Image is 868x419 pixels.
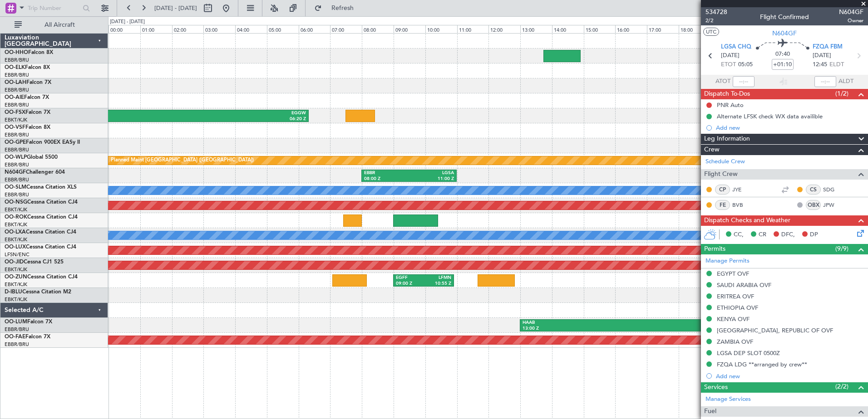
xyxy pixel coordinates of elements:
[829,60,844,69] span: ELDT
[5,221,27,228] a: EBKT/KJK
[717,338,753,346] div: ZAMBIA OVF
[330,25,362,33] div: 07:00
[704,169,738,180] span: Flight Crew
[5,155,27,160] span: OO-WLP
[5,289,71,295] a: D-IBLUCessna Citation M2
[5,155,58,160] a: OO-WLPGlobal 5500
[5,214,78,220] a: OO-ROKCessna Citation CJ4
[5,176,29,183] a: EBBR/BRU
[552,25,584,33] div: 14:00
[189,110,306,117] div: EGGW
[705,157,745,166] a: Schedule Crew
[5,191,29,198] a: EBBR/BRU
[5,65,25,70] span: OO-ELK
[409,170,454,176] div: LGSA
[732,201,753,209] a: BVB
[5,140,80,145] a: OO-GPEFalcon 900EX EASy II
[717,326,833,334] div: [GEOGRAPHIC_DATA], REPUBLIC OF OVF
[704,244,725,254] span: Permits
[396,275,424,281] div: EGFF
[704,89,750,99] span: Dispatch To-Dos
[267,25,299,33] div: 05:00
[806,200,821,210] div: OBX
[5,132,29,138] a: EBBR/BRU
[5,229,76,235] a: OO-LXACessna Citation CJ4
[5,274,78,280] a: OO-ZUNCessna Citation CJ4
[425,25,457,33] div: 10:00
[5,146,29,153] a: EBBR/BRU
[5,95,24,100] span: OO-AIE
[823,201,843,209] a: JPW
[5,65,50,70] a: OO-ELKFalcon 8X
[24,22,96,28] span: All Aircraft
[5,319,27,325] span: OO-LUM
[705,395,751,404] a: Manage Services
[806,185,821,195] div: CS
[5,170,65,175] a: N604GFChallenger 604
[5,244,76,250] a: OO-LUXCessna Citation CJ4
[5,161,29,168] a: EBBR/BRU
[716,372,863,380] div: Add new
[5,326,29,333] a: EBBR/BRU
[523,320,641,326] div: HAAB
[717,315,750,323] div: KENYA OVF
[5,200,78,205] a: OO-NSGCessna Citation CJ4
[424,281,451,287] div: 10:55 Z
[5,200,27,205] span: OO-NSG
[704,215,790,226] span: Dispatch Checks and Weather
[641,326,760,332] div: 20:40 Z
[5,266,27,273] a: EBKT/KJK
[721,60,736,69] span: ETOT
[5,244,26,250] span: OO-LUX
[838,77,853,86] span: ALDT
[5,117,27,123] a: EBKT/KJK
[5,185,77,190] a: OO-SLMCessna Citation XLS
[717,349,780,357] div: LGSA DEP SLOT 0500Z
[5,80,51,85] a: OO-LAHFalcon 7X
[703,28,719,36] button: UTC
[364,170,409,176] div: EBBR
[5,274,27,280] span: OO-ZUN
[717,304,758,312] div: ETHIOPIA OVF
[704,134,750,144] span: Leg Information
[717,281,771,289] div: SAUDI ARABIA OVF
[823,185,843,194] a: SDG
[362,25,394,33] div: 08:00
[781,230,795,239] span: DFC,
[717,112,823,120] div: Alternate LFSK check WX data availible
[189,116,306,122] div: 06:20 Z
[5,229,26,235] span: OO-LXA
[5,334,50,340] a: OO-FAEFalcon 7X
[734,230,744,239] span: CC,
[810,230,818,239] span: DP
[5,296,27,303] a: EBKT/KJK
[732,185,753,194] a: JYE
[647,25,679,33] div: 17:00
[5,50,53,55] a: OO-HHOFalcon 8X
[111,154,254,167] div: Planned Maint [GEOGRAPHIC_DATA] ([GEOGRAPHIC_DATA])
[584,25,616,33] div: 15:00
[715,77,730,86] span: ATOT
[5,289,22,295] span: D-IBLU
[5,50,28,55] span: OO-HHO
[5,125,25,130] span: OO-VSF
[488,25,520,33] div: 12:00
[5,80,26,85] span: OO-LAH
[394,25,425,33] div: 09:00
[5,206,27,213] a: EBKT/KJK
[5,102,29,108] a: EBBR/BRU
[140,25,172,33] div: 01:00
[396,281,424,287] div: 09:00 Z
[5,140,26,145] span: OO-GPE
[839,7,863,17] span: N604GF
[5,95,49,100] a: OO-AIEFalcon 7X
[5,319,52,325] a: OO-LUMFalcon 7X
[704,406,716,417] span: Fuel
[704,145,720,155] span: Crew
[775,50,790,59] span: 07:40
[409,176,454,182] div: 11:00 Z
[108,25,140,33] div: 00:00
[716,124,863,132] div: Add new
[71,110,189,117] div: FCOD
[715,185,730,195] div: CP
